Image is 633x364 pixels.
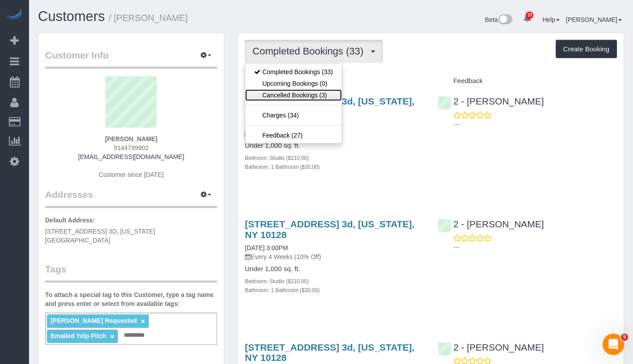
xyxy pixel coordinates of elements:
[45,228,155,244] span: [STREET_ADDRESS] 3D, [US_STATE][GEOGRAPHIC_DATA]
[566,16,622,23] a: [PERSON_NAME]
[603,334,624,355] iframe: Intercom live chat
[245,219,415,239] a: [STREET_ADDRESS] 3d, [US_STATE], NY 10128
[109,13,188,23] small: / [PERSON_NAME]
[245,89,342,101] a: Cancelled Bookings (3)
[110,333,114,340] a: ×
[105,135,157,142] strong: [PERSON_NAME]
[245,287,319,293] small: Bathroom: 1 Bathroom ($30.00)
[498,14,512,26] img: New interface
[50,332,106,339] span: Emailed Yelp Pitch
[438,96,544,106] a: 2 - [PERSON_NAME]
[245,252,424,261] p: Every 4 Weeks (10% Off)
[245,342,415,363] a: [STREET_ADDRESS] 3d, [US_STATE], NY 10128
[5,9,23,21] img: Automaid Logo
[99,171,163,178] span: Customer since [DATE]
[38,8,105,24] a: Customers
[245,164,319,170] small: Bathroom: 1 Bathroom ($30.00)
[78,153,184,160] a: [EMAIL_ADDRESS][DOMAIN_NAME]
[45,49,217,69] legend: Customer Info
[45,216,95,225] label: Default Address:
[245,109,342,121] a: Charges (34)
[245,130,342,141] a: Feedback (27)
[453,120,617,129] p: ---
[45,290,217,308] label: To attach a special tag to this Customer, type a tag name and press enter or select from availabl...
[556,40,617,59] button: Create Booking
[141,318,145,325] a: ×
[245,155,309,161] small: Bedroom: Studio ($110.00)
[114,144,149,151] span: 9144799902
[526,12,533,19] span: 33
[438,342,544,352] a: 2 - [PERSON_NAME]
[438,77,617,85] h4: Feedback
[438,219,544,229] a: 2 - [PERSON_NAME]
[485,16,513,23] a: Beta
[50,317,137,324] span: [PERSON_NAME] Requested
[621,334,628,341] span: 5
[245,278,309,285] small: Bedroom: Studio ($110.00)
[45,263,217,283] legend: Tags
[245,265,424,273] h4: Under 1,000 sq. ft.
[245,66,342,78] a: Completed Bookings (33)
[245,78,342,89] a: Upcoming Bookings (0)
[245,244,288,251] a: [DATE] 3:00PM
[453,243,617,251] p: ---
[519,9,536,29] a: 33
[245,142,424,150] h4: Under 1,000 sq. ft.
[245,40,382,63] button: Completed Bookings (33)
[252,46,368,57] span: Completed Bookings (33)
[542,16,560,23] a: Help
